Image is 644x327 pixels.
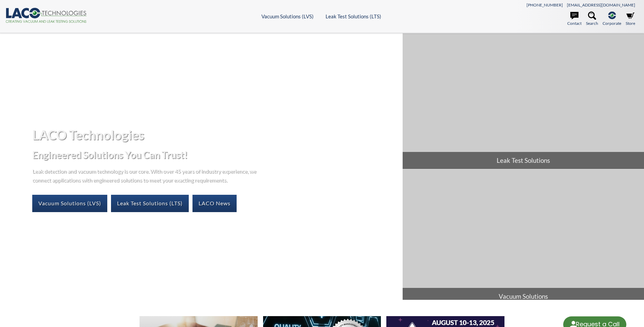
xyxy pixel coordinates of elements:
[403,33,644,169] a: Leak Test Solutions
[32,149,397,161] h2: Engineered Solutions You Can Trust!
[403,152,644,169] span: Leak Test Solutions
[261,13,314,19] a: Vacuum Solutions (LVS)
[32,126,397,143] h1: LACO Technologies
[192,195,237,212] a: LACO News
[586,12,598,27] a: Search
[32,167,260,184] p: Leak detection and vacuum technology is our core. With over 45 years of industry experience, we c...
[403,288,644,305] span: Vacuum Solutions
[626,12,635,27] a: Store
[603,20,621,27] span: Corporate
[403,169,644,305] a: Vacuum Solutions
[32,195,107,212] a: Vacuum Solutions (LVS)
[567,2,635,7] a: [EMAIL_ADDRESS][DOMAIN_NAME]
[527,2,563,7] a: [PHONE_NUMBER]
[326,13,381,19] a: Leak Test Solutions (LTS)
[567,12,582,27] a: Contact
[111,195,189,212] a: Leak Test Solutions (LTS)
